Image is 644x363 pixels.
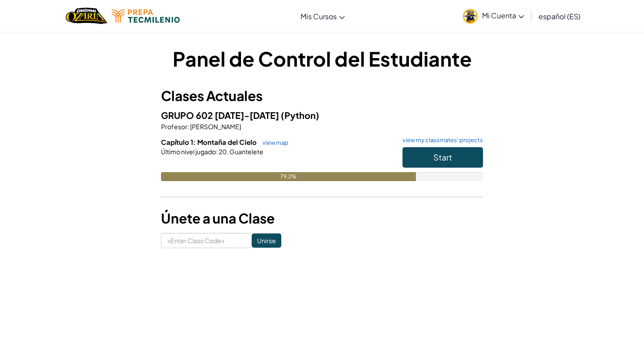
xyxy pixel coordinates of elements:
[161,233,252,248] input: <Enter Class Code>
[161,172,416,181] div: 79.2%
[161,138,258,146] span: Capítulo 1: Montaña del Cielo
[433,152,452,162] span: Start
[252,233,281,248] input: Unirse
[296,4,349,28] a: Mis Cursos
[161,110,281,121] span: GRUPO 602 [DATE]-[DATE]
[482,11,524,20] span: Mi Cuenta
[538,12,580,21] span: español (ES)
[161,86,483,106] h3: Clases Actuales
[187,122,189,131] span: :
[161,122,187,131] span: Profesor
[161,45,483,72] h1: Panel de Control del Estudiante
[229,148,263,156] span: Guantelete
[463,9,478,24] img: avatar
[258,139,288,146] a: view map
[161,148,216,156] span: Último nivel jugado
[66,7,107,25] a: Ozaria by CodeCombat logo
[281,110,319,121] span: (Python)
[218,148,229,156] span: 20.
[161,208,483,228] h3: Únete a una Clase
[112,9,180,23] img: Tecmilenio logo
[402,147,483,168] button: Start
[216,148,218,156] span: :
[398,137,483,143] a: view my classmates' projects
[66,7,107,25] img: Home
[458,2,529,30] a: Mi Cuenta
[534,4,585,28] a: español (ES)
[301,12,337,21] span: Mis Cursos
[189,122,241,131] span: [PERSON_NAME]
